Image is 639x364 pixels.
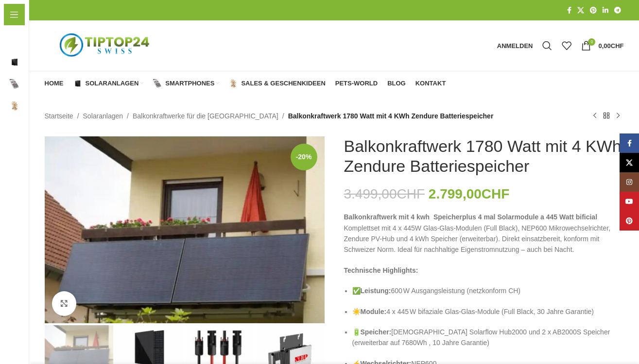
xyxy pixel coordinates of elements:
strong: Technische Highlights: [344,266,418,274]
span: -20% [291,144,317,170]
span: Anmelden [497,43,533,49]
img: Steckerkraftwerk [45,136,325,323]
span: Pets-World [10,119,46,136]
p: ☀️ 4 x 445 W bifaziale Glas-Glas-Module (Full Black, 30 Jahre Garantie) [352,306,624,317]
a: Instagram Social Link [620,172,639,192]
a: YouTube Social Link [620,192,639,211]
span: Blog [10,141,25,158]
a: X Social Link [574,4,587,17]
img: Sales & Geschenkideen [229,79,238,88]
p: Komplettset mit 4 x 445W Glas-Glas-Modulen (Full Black), NEP600 Mikrowechselrichter, Zendure PV-H... [344,212,624,255]
span: Balkonkraftwerk 1780 Watt mit 4 KWh Zendure Batteriespeicher [288,111,494,121]
a: Facebook Social Link [620,133,639,153]
span: Pets-World [335,80,378,87]
span: CHF [482,186,510,201]
strong: Module: [361,308,387,315]
span: Sales & Geschenkideen [24,97,101,115]
p: ✅ 600 W Ausgangsleistung (netzkonform CH) [352,285,624,296]
img: Solaranlagen [10,57,19,67]
img: Smartphones [10,79,19,89]
a: Balkonkraftwerke für die [GEOGRAPHIC_DATA] [133,111,278,121]
img: Sales & Geschenkideen [10,101,19,111]
bdi: 3.499,00 [344,186,425,201]
span: Kontakt [10,163,35,180]
span: Menü [23,9,41,20]
a: LinkedIn Social Link [600,4,611,17]
a: Kontakt [415,74,446,93]
span: Kontakt [415,80,446,87]
a: Anmelden [492,36,538,55]
strong: Speicher: [361,328,392,336]
a: Facebook Social Link [564,4,574,17]
span: 0 [588,38,595,46]
a: Vorheriges Produkt [589,110,601,122]
span: Smartphones [165,80,214,87]
a: Suche [537,36,557,55]
span: CHF [611,42,624,50]
a: Smartphones [153,74,219,93]
a: Pets-World [335,74,378,93]
img: Smartphones [153,79,162,88]
span: Sales & Geschenkideen [241,80,325,87]
span: Home [10,32,29,49]
bdi: 0,00 [598,42,623,50]
nav: Breadcrumb [45,111,494,121]
p: 🔋 [DEMOGRAPHIC_DATA] Solarflow Hub2000 und 2 x AB2000S Speicher (erweiterbar auf 7680Wh , 10 Jahr... [352,327,624,348]
a: Pinterest Social Link [587,4,600,17]
strong: Leistung: [361,287,391,295]
a: Sales & Geschenkideen [229,74,325,93]
a: 0 0,00CHF [576,36,628,55]
span: Solaranlagen [24,53,67,71]
span: Smartphones [24,75,68,93]
div: Hauptnavigation [40,74,451,93]
div: Meine Wunschliste [557,36,576,55]
a: Pinterest Social Link [620,211,639,231]
a: Blog [387,74,406,93]
bdi: 2.799,00 [429,186,510,201]
a: Telegram Social Link [611,4,624,17]
strong: Balkonkraftwerk mit 4 kwh Speicherplus 4 mal Solarmodule a 445 Watt bificial [344,213,598,221]
h1: Balkonkraftwerk 1780 Watt mit 4 KWh Zendure Batteriespeicher [344,136,624,176]
a: X Social Link [620,153,639,172]
span: Blog [387,80,406,87]
a: Nächstes Produkt [612,110,624,122]
span: CHF [397,186,425,201]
